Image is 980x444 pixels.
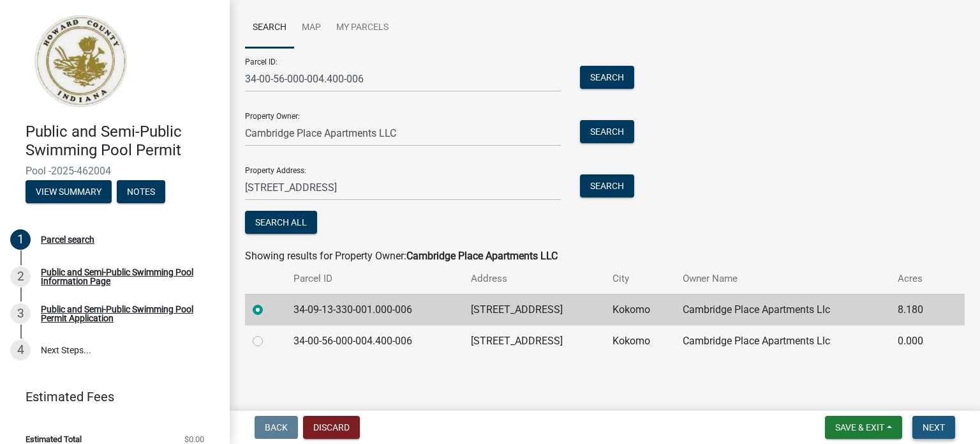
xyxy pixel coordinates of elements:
[286,325,463,356] td: 34-00-56-000-004.400-006
[675,325,891,356] td: Cambridge Place Apartments Llc
[10,340,31,360] div: 4
[26,123,219,160] h4: Public and Semi-Public Swimming Pool Permit
[41,305,209,323] div: Public and Semi-Public Swimming Pool Permit Application
[117,187,165,197] wm-modal-confirm: Notes
[463,325,605,356] td: [STREET_ADDRESS]
[10,384,209,410] a: Estimated Fees
[605,294,675,325] td: Kokomo
[912,416,955,439] button: Next
[890,325,944,356] td: 0.000
[245,249,965,264] div: Showing results for Property Owner:
[825,416,902,439] button: Save & Exit
[41,268,209,286] div: Public and Semi-Public Swimming Pool Information Page
[26,435,82,443] span: Estimated Total
[26,187,112,197] wm-modal-confirm: Summary
[406,250,558,262] strong: Cambridge Place Apartments LLC
[286,264,463,294] th: Parcel ID
[580,174,634,197] button: Search
[184,435,204,443] span: $0.00
[675,264,891,294] th: Owner Name
[10,303,31,324] div: 3
[265,422,288,433] span: Back
[675,294,891,325] td: Cambridge Place Apartments Llc
[41,235,94,244] div: Parcel search
[605,325,675,356] td: Kokomo
[10,266,31,287] div: 2
[835,422,884,433] span: Save & Exit
[463,264,605,294] th: Address
[26,180,112,203] button: View Summary
[294,8,329,49] a: Map
[923,422,945,433] span: Next
[303,416,360,439] button: Discard
[329,8,396,49] a: My Parcels
[26,13,135,109] img: Howard County, Indiana
[10,229,31,250] div: 1
[117,180,165,203] button: Notes
[890,294,944,325] td: 8.180
[26,165,204,177] span: Pool -2025-462004
[580,120,634,143] button: Search
[286,294,463,325] td: 34-09-13-330-001.000-006
[890,264,944,294] th: Acres
[245,8,294,49] a: Search
[580,66,634,89] button: Search
[463,294,605,325] td: [STREET_ADDRESS]
[605,264,675,294] th: City
[245,211,317,234] button: Search All
[255,416,298,439] button: Back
